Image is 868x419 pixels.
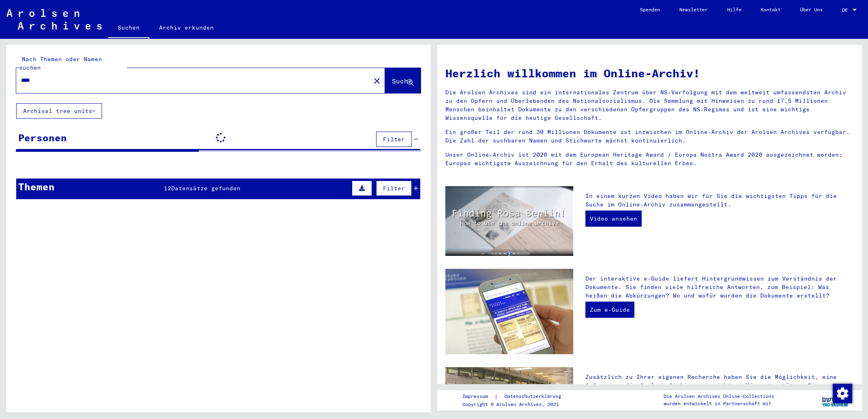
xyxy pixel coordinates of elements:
[108,18,149,39] a: Suchen
[372,76,382,86] mat-icon: close
[171,185,240,192] span: Datensätze gefunden
[385,68,421,93] button: Suche
[18,130,67,145] div: Personen
[392,77,412,85] span: Suche
[6,9,102,30] img: Arolsen_neg.svg
[842,7,851,13] span: DE
[585,211,642,227] a: Video ansehen
[585,302,634,318] a: Zum e-Guide
[462,392,494,401] a: Impressum
[369,72,385,89] button: Clear
[445,151,854,168] p: Unser Online-Archiv ist 2020 mit dem European Heritage Award / Europa Nostra Award 2020 ausgezeic...
[16,103,102,119] button: Archival tree units
[445,88,854,122] p: Die Arolsen Archives sind ein internationales Zentrum über NS-Verfolgung mit dem weltweit umfasse...
[149,18,223,37] a: Archiv erkunden
[498,392,571,401] a: Datenschutzerklärung
[462,392,571,401] div: |
[833,384,852,403] img: Zustimmung ändern
[445,65,854,82] h1: Herzlich willkommen im Online-Archiv!
[585,192,854,209] p: In einem kurzen Video haben wir für Sie die wichtigsten Tipps für die Suche im Online-Archiv zusa...
[445,128,854,145] p: Ein großer Teil der rund 30 Millionen Dokumente ist inzwischen im Online-Archiv der Arolsen Archi...
[376,132,412,147] button: Filter
[445,186,573,256] img: video.jpg
[585,274,854,300] p: Der interaktive e-Guide liefert Hintergrundwissen zum Verständnis der Dokumente. Sie finden viele...
[164,185,171,192] span: 12
[664,393,774,400] p: Die Arolsen Archives Online-Collections
[383,185,405,192] span: Filter
[445,269,573,354] img: eguide.jpg
[585,373,854,407] p: Zusätzlich zu Ihrer eigenen Recherche haben Sie die Möglichkeit, eine Anfrage an die Arolsen Arch...
[832,383,852,403] div: Zustimmung ändern
[820,390,851,410] img: yv_logo.png
[376,181,412,196] button: Filter
[18,179,55,194] div: Themen
[664,400,774,407] p: wurden entwickelt in Partnerschaft mit
[383,136,405,143] span: Filter
[19,55,102,71] mat-label: Nach Themen oder Namen suchen
[462,401,571,408] p: Copyright © Arolsen Archives, 2021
